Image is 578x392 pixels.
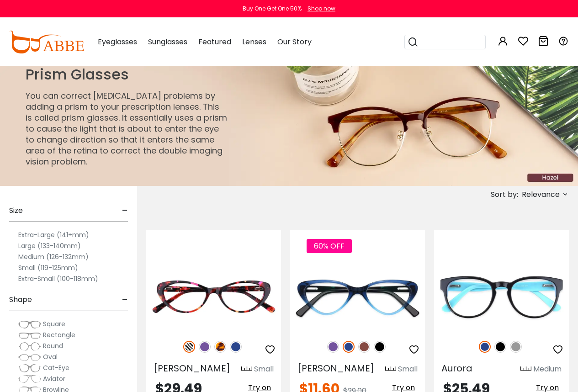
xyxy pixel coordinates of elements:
[479,341,491,353] img: Blue
[43,363,69,372] span: Cat-Eye
[18,273,98,284] label: Extra-Small (100-118mm)
[154,362,230,375] span: [PERSON_NAME]
[43,352,58,361] span: Oval
[441,362,472,375] span: Aurora
[374,341,386,353] img: Black
[43,374,65,383] span: Aviator
[43,341,63,350] span: Round
[303,5,335,12] a: Shop now
[18,364,41,373] img: Cat-Eye.png
[398,364,418,375] div: Small
[18,251,89,262] label: Medium (126-132mm)
[18,375,41,384] img: Aviator.png
[26,66,228,83] h1: Prism Glasses
[230,341,242,353] img: Blue
[198,37,231,47] span: Featured
[146,263,281,330] img: Pattern Elena - Acetate ,Universal Bridge Fit
[327,341,339,353] img: Purple
[522,186,560,203] span: Relevance
[199,341,211,353] img: Purple
[148,37,187,47] span: Sunglasses
[242,37,266,47] span: Lenses
[241,366,252,373] img: size ruler
[533,364,562,375] div: Medium
[43,319,65,328] span: Square
[98,37,137,47] span: Eyeglasses
[297,362,374,375] span: [PERSON_NAME]
[494,341,506,353] img: Black
[277,37,312,47] span: Our Story
[434,263,569,330] img: Blue Aurora - Acetate ,Universal Bridge Fit
[122,289,128,311] span: -
[343,341,355,353] img: Blue
[307,239,352,253] span: 60% OFF
[18,262,78,273] label: Small (119-125mm)
[18,342,41,351] img: Round.png
[254,364,274,375] div: Small
[385,366,396,373] img: size ruler
[9,289,32,311] span: Shape
[18,320,41,329] img: Square.png
[18,229,89,240] label: Extra-Large (141+mm)
[491,189,518,200] span: Sort by:
[308,5,335,13] div: Shop now
[510,341,522,353] img: Gray
[243,5,302,13] div: Buy One Get One 50%
[9,200,23,222] span: Size
[183,341,195,353] img: Pattern
[18,240,81,251] label: Large (133-140mm)
[214,341,226,353] img: Leopard
[9,31,84,53] img: abbeglasses.com
[358,341,370,353] img: Brown
[18,353,41,362] img: Oval.png
[18,331,41,340] img: Rectangle.png
[122,200,128,222] span: -
[290,263,425,330] img: Blue Hannah - Acetate ,Universal Bridge Fit
[43,330,75,339] span: Rectangle
[26,90,228,167] p: You can correct [MEDICAL_DATA] problems by adding a prism to your prescription lenses. This is ca...
[520,366,531,373] img: size ruler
